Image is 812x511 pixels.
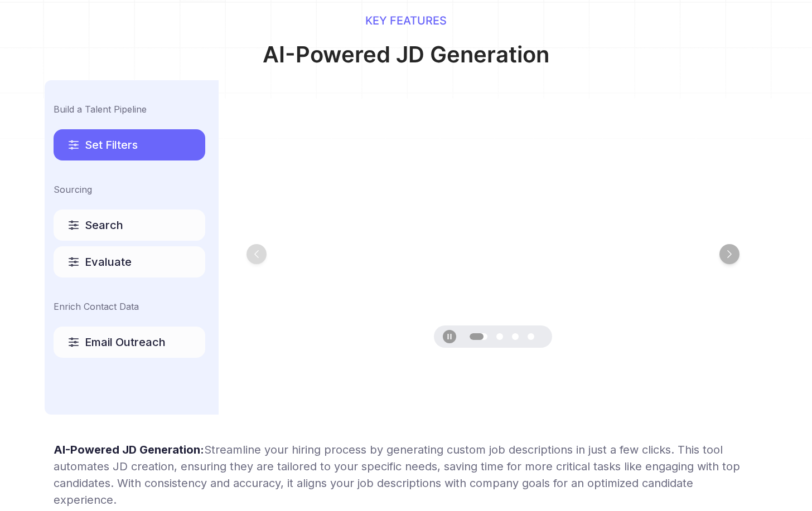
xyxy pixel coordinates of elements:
[85,217,123,233] span: Search
[54,300,205,313] div: Enrich Contact Data
[85,334,166,350] span: Email Outreach
[85,137,138,153] span: Set Filters
[152,38,660,71] div: AI-Powered JD Generation
[152,12,660,29] div: Key Features
[54,443,204,456] span: AI-Powered JD Generation:
[54,443,740,507] span: Streamline your hiring process by generating custom job descriptions in just a few clicks. This t...
[85,254,132,270] span: Evaluate
[54,183,205,196] div: Sourcing
[54,103,205,116] div: Build a Talent Pipeline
